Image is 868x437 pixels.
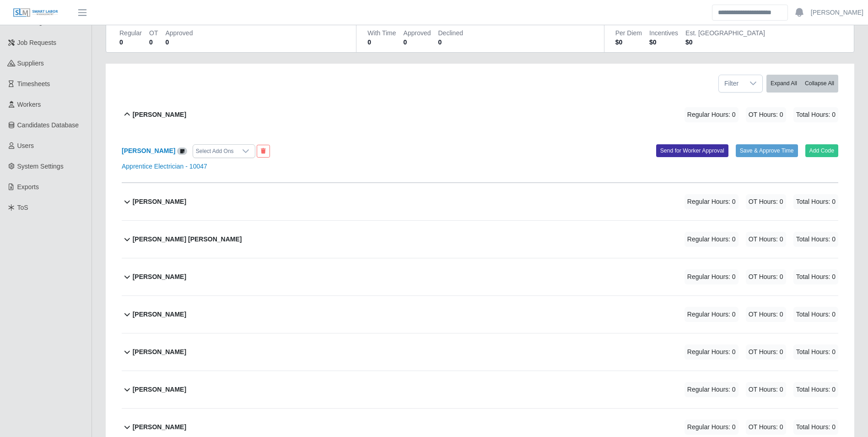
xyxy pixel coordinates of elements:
button: [PERSON_NAME] [PERSON_NAME] Regular Hours: 0 OT Hours: 0 Total Hours: 0 [122,221,838,258]
dd: 0 [367,38,396,47]
span: Regular Hours: 0 [685,382,739,397]
a: View/Edit Notes [177,147,187,154]
a: [PERSON_NAME] [122,147,175,154]
dt: OT [149,28,158,38]
span: Workers [17,101,41,108]
dd: $0 [685,38,765,47]
span: Regular Hours: 0 [685,194,739,209]
button: [PERSON_NAME] Regular Hours: 0 OT Hours: 0 Total Hours: 0 [122,371,838,408]
span: Job Requests [17,39,57,46]
span: Total Hours: 0 [793,307,838,322]
button: [PERSON_NAME] Regular Hours: 0 OT Hours: 0 Total Hours: 0 [122,333,838,371]
dt: With Time [367,28,396,38]
span: Candidates Database [17,121,79,129]
dd: $0 [649,38,678,47]
span: System Settings [17,163,64,170]
b: [PERSON_NAME] [133,347,186,357]
span: Exports [17,183,39,191]
dt: Approved [165,28,193,38]
span: OT Hours: 0 [746,232,786,247]
span: Filter [719,75,744,92]
img: SLM Logo [13,8,59,18]
span: ToS [17,204,28,211]
span: Users [17,142,34,149]
div: bulk actions [766,75,838,93]
div: Select Add Ons [193,145,237,158]
dt: Regular [119,28,142,38]
b: [PERSON_NAME] [133,310,186,319]
input: Search [712,5,788,21]
dt: Est. [GEOGRAPHIC_DATA] [685,28,765,38]
span: Regular Hours: 0 [685,107,739,122]
span: OT Hours: 0 [746,420,786,435]
span: OT Hours: 0 [746,269,786,284]
span: Regular Hours: 0 [685,269,739,284]
dt: Incentives [649,28,678,38]
span: Regular Hours: 0 [685,232,739,247]
span: Total Hours: 0 [793,194,838,209]
dt: Per Diem [615,28,642,38]
dd: 0 [119,38,142,47]
span: Total Hours: 0 [793,269,838,284]
span: Regular Hours: 0 [685,344,739,360]
span: Total Hours: 0 [793,420,838,435]
b: [PERSON_NAME] [133,197,186,207]
span: Regular Hours: 0 [685,420,739,435]
span: OT Hours: 0 [746,107,786,122]
button: [PERSON_NAME] Regular Hours: 0 OT Hours: 0 Total Hours: 0 [122,183,838,220]
b: [PERSON_NAME] [133,110,186,120]
span: Total Hours: 0 [793,344,838,360]
span: OT Hours: 0 [746,307,786,322]
span: Suppliers [17,60,44,67]
button: Add Code [805,144,839,157]
dd: 0 [149,38,158,47]
span: OT Hours: 0 [746,344,786,360]
button: End Worker & Remove from the Timesheet [257,145,270,158]
b: [PERSON_NAME] [133,422,186,432]
a: Apprentice Electrician - 10047 [122,163,207,170]
span: Timesheets [17,80,50,87]
button: Send for Worker Approval [656,144,728,157]
dd: 0 [438,38,463,47]
dt: Approved [404,28,431,38]
b: [PERSON_NAME] [133,272,186,282]
button: [PERSON_NAME] Regular Hours: 0 OT Hours: 0 Total Hours: 0 [122,96,838,133]
button: Collapse All [801,75,838,93]
a: [PERSON_NAME] [811,8,863,17]
b: [PERSON_NAME] [PERSON_NAME] [133,235,242,244]
dt: Declined [438,28,463,38]
span: OT Hours: 0 [746,382,786,397]
span: Total Hours: 0 [793,382,838,397]
span: OT Hours: 0 [746,194,786,209]
dd: 0 [165,38,193,47]
b: [PERSON_NAME] [133,385,186,394]
button: [PERSON_NAME] Regular Hours: 0 OT Hours: 0 Total Hours: 0 [122,296,838,333]
span: Regular Hours: 0 [685,307,739,322]
span: Total Hours: 0 [793,107,838,122]
button: [PERSON_NAME] Regular Hours: 0 OT Hours: 0 Total Hours: 0 [122,258,838,295]
button: Save & Approve Time [736,144,798,157]
button: Expand All [766,75,801,93]
span: Total Hours: 0 [793,232,838,247]
dd: $0 [615,38,642,47]
dd: 0 [404,38,431,47]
